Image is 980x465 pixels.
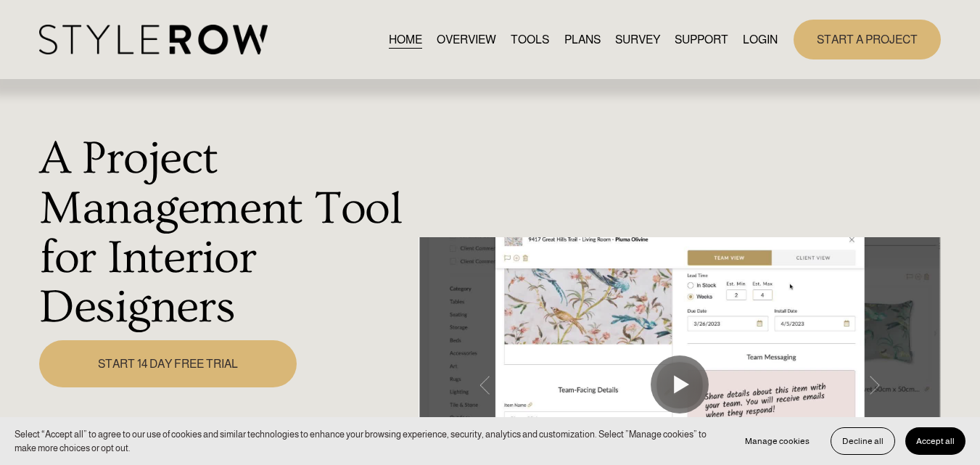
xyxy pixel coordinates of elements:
button: Play [651,355,709,413]
a: OVERVIEW [437,30,496,49]
span: Accept all [916,436,955,446]
a: LOGIN [743,30,778,49]
a: folder dropdown [675,30,728,49]
span: Decline all [842,436,884,446]
a: START 14 DAY FREE TRIAL [39,340,297,387]
img: StyleRow [39,25,268,54]
a: HOME [389,30,422,49]
p: Select “Accept all” to agree to our use of cookies and similar technologies to enhance your brows... [15,427,720,455]
a: TOOLS [511,30,549,49]
button: Accept all [905,427,965,455]
button: Manage cookies [734,427,820,455]
a: SURVEY [615,30,660,49]
button: Decline all [831,427,895,455]
span: SUPPORT [675,31,728,49]
a: PLANS [564,30,601,49]
a: START A PROJECT [794,20,941,59]
h1: A Project Management Tool for Interior Designers [39,134,410,332]
span: Manage cookies [745,436,810,446]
